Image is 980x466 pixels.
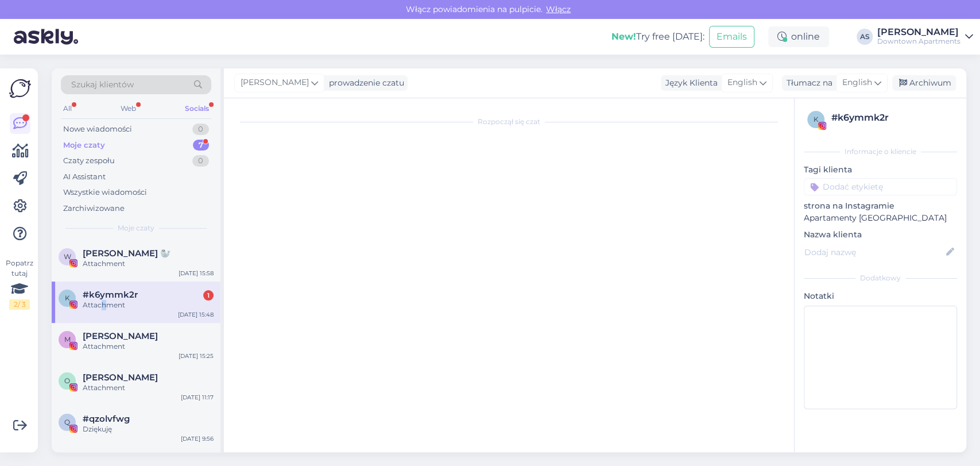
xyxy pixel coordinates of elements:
div: # k6ymmk2r [831,111,954,125]
span: English [842,76,872,89]
span: Włącz [543,4,574,14]
div: [DATE] 9:56 [181,434,214,443]
p: Notatki [804,290,957,302]
div: [DATE] 11:17 [181,393,214,402]
div: Attachment [83,341,214,352]
div: Czaty zespołu [63,155,115,167]
span: O [64,376,70,385]
span: Oliwia Misiaszek [83,372,158,383]
div: [PERSON_NAME] [877,28,960,37]
div: Dziękuję [83,424,214,434]
p: Nazwa klienta [804,229,957,241]
div: Wszystkie wiadomości [63,187,147,198]
a: [PERSON_NAME]Downtown Apartments [877,28,973,46]
div: [DATE] 15:58 [179,269,214,278]
div: Nowe wiadomości [63,124,132,135]
p: Tagi klienta [804,164,957,176]
span: k [814,115,819,124]
span: #k6ymmk2r [83,290,138,300]
div: AS [857,29,873,45]
div: [DATE] 15:48 [178,310,214,319]
span: English [727,76,757,89]
div: Moje czaty [63,140,105,151]
span: #qzolvfwg [83,414,130,424]
input: Dodaj nazwę [804,246,944,259]
div: Język Klienta [661,77,718,89]
span: k [65,294,70,302]
img: Askly Logo [9,78,31,99]
div: Archiwum [892,75,956,91]
div: 0 [192,155,209,167]
div: Dodatkowy [804,273,957,283]
input: Dodać etykietę [804,178,957,195]
div: Downtown Apartments [877,37,960,46]
div: [DATE] 15:25 [179,352,214,360]
span: Szukaj klientów [71,79,134,91]
div: Socials [183,101,211,116]
span: Mateusz [83,331,158,341]
span: Wiktoria Łukiewska 🦭 [83,248,171,259]
div: AI Assistant [63,171,106,183]
span: Moje czaty [118,223,154,233]
span: M [64,335,71,344]
div: Attachment [83,300,214,310]
div: 7 [193,140,209,151]
div: online [768,26,829,47]
b: New! [611,31,636,42]
span: q [64,418,70,426]
div: 0 [192,124,209,135]
div: prowadzenie czatu [324,77,404,89]
button: Emails [709,26,754,48]
p: strona na Instagramie [804,200,957,212]
span: W [64,252,71,261]
div: Tłumacz na [782,77,832,89]
div: 1 [203,290,214,301]
div: All [61,101,74,116]
div: Popatrz tutaj [9,258,30,310]
div: Zarchiwizowane [63,203,125,214]
div: Try free [DATE]: [611,30,704,44]
div: Attachment [83,383,214,393]
div: 2 / 3 [9,299,30,310]
span: [PERSON_NAME] [241,76,309,89]
div: Attachment [83,259,214,269]
p: Apartamenty [GEOGRAPHIC_DATA] [804,212,957,224]
div: Informacje o kliencie [804,147,957,157]
div: Web [118,101,138,116]
div: Rozpoczął się czat [235,117,783,127]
